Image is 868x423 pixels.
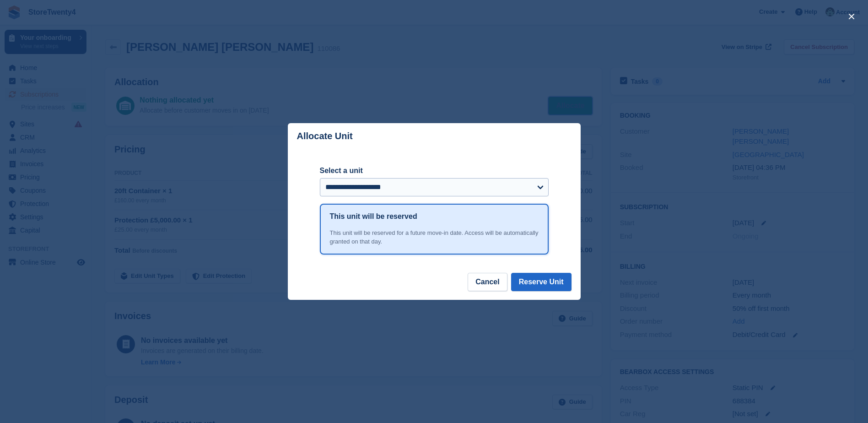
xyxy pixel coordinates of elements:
div: This unit will be reserved for a future move-in date. Access will be automatically granted on tha... [330,228,539,246]
button: Cancel [468,273,507,291]
label: Select a unit [320,165,549,176]
button: Reserve Unit [511,273,571,291]
p: Allocate Unit [297,131,353,141]
h1: This unit will be reserved [330,211,417,222]
button: close [844,9,859,24]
